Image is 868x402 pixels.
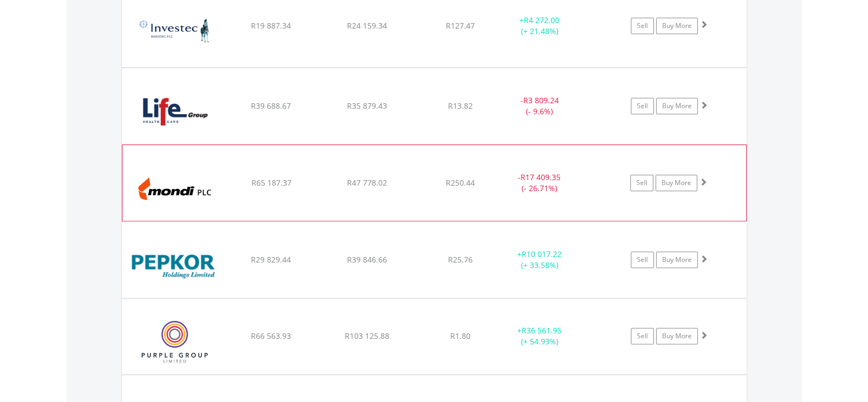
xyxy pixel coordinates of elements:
a: Sell [631,328,654,344]
a: Buy More [656,175,697,191]
span: R24 159.34 [347,20,387,31]
a: Buy More [656,18,698,34]
a: Buy More [656,98,698,114]
div: + (+ 54.93%) [499,325,581,347]
span: R29 829.44 [251,254,291,265]
div: + (+ 21.48%) [499,15,581,37]
a: Buy More [656,328,698,344]
span: R47 778.02 [347,177,387,188]
a: Sell [631,252,654,268]
div: + (+ 33.58%) [499,249,581,271]
span: R19 887.34 [251,20,291,31]
img: EQU.ZA.LHC.png [127,82,222,141]
span: R13.82 [448,101,473,111]
div: - (- 26.71%) [498,172,580,194]
span: R10 017.22 [522,249,562,259]
span: R25.76 [448,254,473,265]
span: R17 409.35 [520,172,561,182]
span: R39 688.67 [251,101,291,111]
span: R250.44 [446,177,475,188]
a: Sell [631,98,654,114]
span: R66 563.93 [251,331,291,341]
span: R4 272.00 [524,15,559,25]
img: EQU.ZA.PPE.png [127,312,222,371]
span: R65 187.37 [251,177,291,188]
span: R127.47 [446,20,475,31]
span: R35 879.43 [347,101,387,111]
a: Sell [630,175,653,191]
a: Buy More [656,252,698,268]
img: EQU.ZA.MNP.png [128,159,222,218]
img: EQU.ZA.PPH.png [127,236,222,295]
span: R103 125.88 [345,331,389,341]
span: R1.80 [450,331,471,341]
a: Sell [631,18,654,34]
span: R39 846.66 [347,254,387,265]
span: R3 809.24 [523,95,559,105]
span: R36 561.95 [522,325,562,336]
div: - (- 9.6%) [499,95,581,117]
